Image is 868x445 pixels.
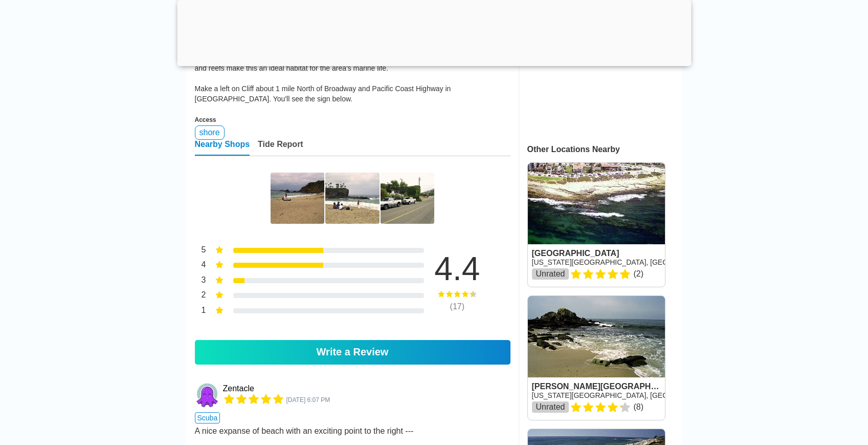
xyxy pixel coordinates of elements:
div: 1 [195,305,206,318]
a: Zentacle [223,384,254,393]
img: And to the left! Check with a local dive shop when assessing the seasonal conditions. [325,173,379,224]
img: A nice expanse of beach with an exciting point to the right --- [271,173,324,224]
div: Access [195,116,510,123]
div: 2 [195,289,206,303]
div: 4 [195,259,206,272]
div: shore [195,125,225,140]
div: ( 17 ) [419,302,496,311]
div: 5 [195,244,206,258]
div: [GEOGRAPHIC_DATA] offers a protected cove area worthy of two tanks! Rocky points, canyons, and re... [195,53,510,104]
div: 3 [195,274,206,288]
a: Zentacle [195,383,221,408]
div: 4.4 [419,252,496,285]
span: scuba [195,412,220,423]
div: Other Locations Nearby [527,145,682,154]
div: Nearby Shops [195,140,250,156]
span: 6135 [286,396,330,404]
img: Zentacle [195,383,219,408]
a: Write a Review [195,340,510,365]
div: Tide Report [258,140,303,156]
img: There is limited parking along the road, but it's normally not a problem. [381,173,434,224]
